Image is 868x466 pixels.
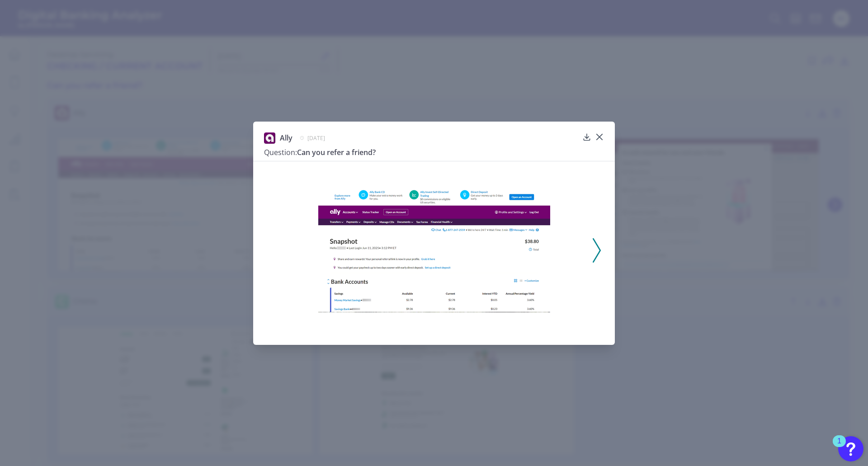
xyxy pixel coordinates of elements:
[264,147,297,157] span: Question:
[307,134,325,142] span: [DATE]
[837,441,841,453] div: 1
[280,133,292,143] span: Ally
[838,436,863,461] button: Open Resource Center, 1 new notification
[264,147,579,157] h3: Can you refer a friend?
